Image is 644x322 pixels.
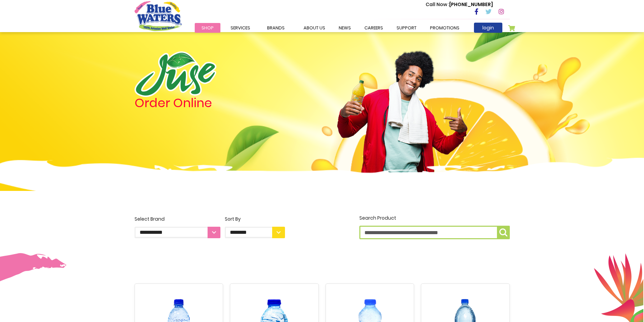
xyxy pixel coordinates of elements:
[135,97,285,109] h4: Order Online
[336,39,468,183] img: man.png
[390,23,423,33] a: support
[474,23,502,33] a: login
[135,51,216,97] img: logo
[426,1,493,8] p: [PHONE_NUMBER]
[225,227,285,238] select: Sort By
[231,25,250,31] span: Services
[423,23,466,33] a: Promotions
[135,227,220,238] select: Select Brand
[359,226,510,239] input: Search Product
[267,25,285,31] span: Brands
[499,228,507,237] img: search-icon.png
[426,1,449,8] span: Call Now :
[225,216,285,223] div: Sort By
[332,23,358,33] a: News
[359,215,510,239] label: Search Product
[358,23,390,33] a: careers
[297,23,332,33] a: about us
[135,1,182,31] a: store logo
[135,216,220,238] label: Select Brand
[497,226,510,239] button: Search Product
[201,25,214,31] span: Shop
